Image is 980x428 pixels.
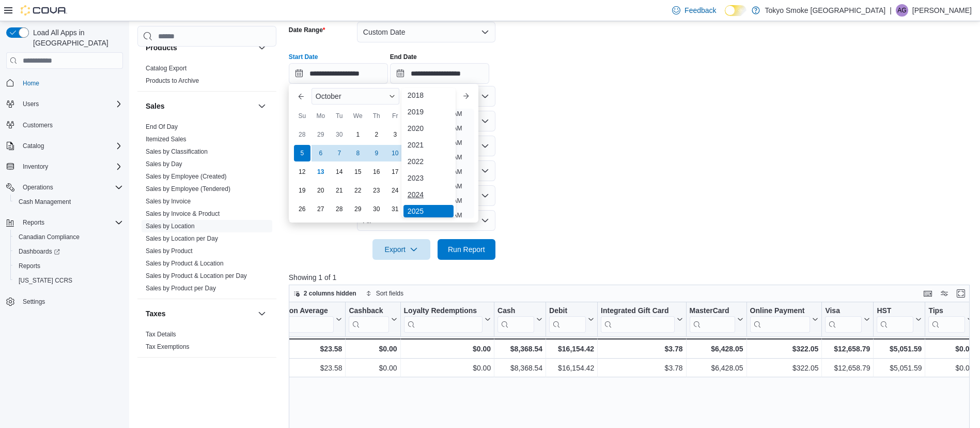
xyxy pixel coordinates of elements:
[146,197,191,205] span: Sales by Invoice
[146,308,166,319] h3: Taxes
[877,343,922,355] div: $5,051.59
[349,306,397,333] button: Cashback
[146,247,193,255] span: Sales by Product
[146,42,254,53] button: Products
[349,306,388,333] div: Cashback
[403,122,454,135] div: 2020
[497,306,534,316] div: Cash
[549,306,586,316] div: Debit
[29,27,123,48] span: Load All Apps in [GEOGRAPHIC_DATA]
[14,260,44,272] a: Reports
[256,307,268,320] button: Taxes
[825,343,870,355] div: $12,658.79
[403,306,491,333] button: Loyalty Redemptions
[146,259,224,268] span: Sales by Product & Location
[146,77,199,85] span: Products to Archive
[146,101,165,111] h3: Sales
[725,16,725,17] span: Dark Mode
[350,164,366,180] div: day-15
[19,140,48,152] button: Catalog
[146,285,216,292] a: Sales by Product per Day
[257,306,334,333] div: Transaction Average
[458,88,474,105] button: Next month
[331,182,348,199] div: day-21
[2,97,127,111] button: Users
[2,75,127,90] button: Home
[19,276,72,285] span: [US_STATE] CCRS
[387,126,403,143] div: day-3
[689,306,743,333] button: MasterCard
[928,306,965,316] div: Tips
[497,343,542,355] div: $8,368.54
[689,306,735,333] div: MasterCard
[146,65,186,72] a: Catalog Export
[2,180,127,195] button: Operations
[19,181,57,194] button: Operations
[403,155,454,168] div: 2022
[725,5,746,16] input: Dark Mode
[23,298,45,306] span: Settings
[601,306,682,333] button: Integrated Gift Card
[313,108,329,124] div: Mo
[549,306,586,333] div: Debit
[294,182,310,199] div: day-19
[19,233,80,241] span: Canadian Compliance
[289,272,977,283] p: Showing 1 of 1
[481,142,489,150] button: Open list of options
[313,126,329,143] div: day-29
[304,289,356,298] span: 2 columns hidden
[14,274,76,287] a: [US_STATE] CCRS
[313,164,329,180] div: day-13
[403,306,483,316] div: Loyalty Redemptions
[146,331,176,338] a: Tax Details
[23,121,53,129] span: Customers
[689,343,743,355] div: $6,428.05
[387,201,403,217] div: day-31
[825,306,870,333] button: Visa
[601,362,682,375] div: $3.78
[10,195,127,209] button: Cash Management
[362,287,408,300] button: Sort fields
[289,26,325,34] label: Date Range
[146,77,199,84] a: Products to Archive
[350,108,366,124] div: We
[294,145,310,161] div: day-5
[19,76,123,89] span: Home
[294,201,310,217] div: day-26
[21,5,67,16] img: Cova
[368,108,385,124] div: Th
[146,101,254,111] button: Sales
[750,306,810,333] div: Online Payment
[497,306,542,333] button: Cash
[357,22,495,42] button: Custom Date
[146,210,220,218] span: Sales by Invoice & Product
[146,210,220,217] a: Sales by Invoice & Product
[350,126,366,143] div: day-1
[19,160,123,173] span: Inventory
[928,306,973,333] button: Tips
[146,235,218,242] a: Sales by Location per Day
[331,126,348,143] div: day-30
[146,308,254,319] button: Taxes
[331,108,348,124] div: Tu
[19,198,71,206] span: Cash Management
[14,260,123,272] span: Reports
[19,181,123,194] span: Operations
[601,306,674,316] div: Integrated Gift Card
[403,106,454,118] div: 2019
[825,306,862,333] div: Visa
[403,188,454,201] div: 2024
[146,223,195,230] a: Sales by Location
[14,274,123,287] span: Washington CCRS
[928,362,973,375] div: $0.00
[403,306,483,333] div: Loyalty Redemptions
[481,92,489,100] button: Open list of options
[331,145,348,161] div: day-7
[750,343,818,355] div: $322.05
[19,295,123,308] span: Settings
[379,239,424,260] span: Export
[350,145,366,161] div: day-8
[877,306,913,333] div: HST
[294,164,310,180] div: day-12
